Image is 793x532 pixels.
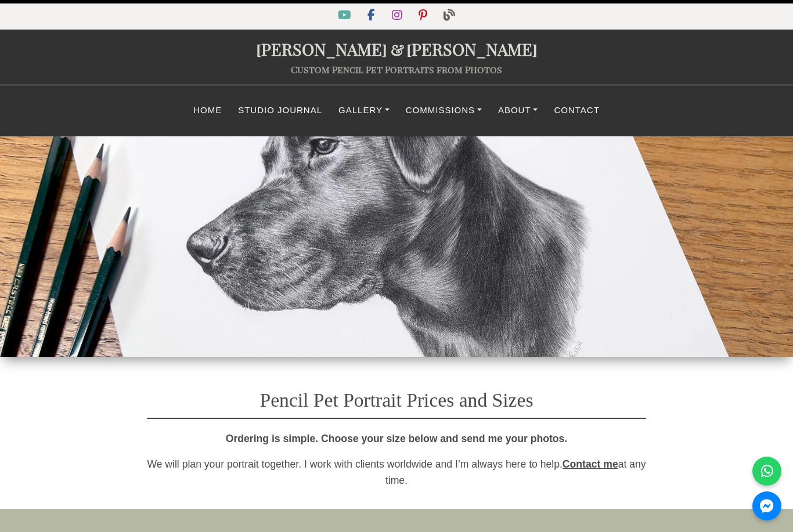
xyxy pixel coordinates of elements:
a: WhatsApp [752,457,781,486]
a: Custom Pencil Pet Portraits from Photos [291,63,502,75]
a: Contact me [563,458,618,470]
a: Instagram [385,11,412,21]
a: Pinterest [412,11,437,21]
a: Studio Journal [230,99,330,122]
p: Ordering is simple. Choose your size below and send me your photos. [147,430,646,447]
p: We will plan your portrait together. I work with clients worldwide and I’m always here to help. a... [147,456,646,488]
a: Commissions [398,99,490,122]
span: & [387,38,406,60]
a: About [490,99,546,122]
a: Facebook [361,11,384,21]
h1: Pencil Pet Portrait Prices and Sizes [147,371,646,419]
a: Messenger [752,491,781,520]
a: [PERSON_NAME]&[PERSON_NAME] [256,38,538,60]
a: Home [185,99,230,122]
a: YouTube [331,11,361,21]
a: Contact [546,99,607,122]
a: Blog [437,11,462,21]
a: Gallery [330,99,398,122]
